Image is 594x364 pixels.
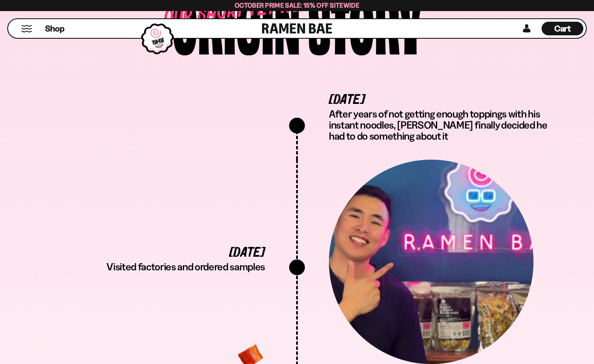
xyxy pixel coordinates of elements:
span: October Prime Sale: 15% off Sitewide [235,1,359,9]
div: [DATE] [32,244,265,261]
span: Cart [554,23,571,34]
div: Cart [542,19,583,38]
p: After years of not getting enough toppings with his instant noodles, [PERSON_NAME] finally decide... [329,109,562,142]
button: Mobile Menu Trigger [21,25,32,32]
p: Visited factories and ordered samples [32,261,265,272]
a: Shop [45,22,64,35]
span: Shop [45,23,64,34]
div: [DATE] [329,92,562,109]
